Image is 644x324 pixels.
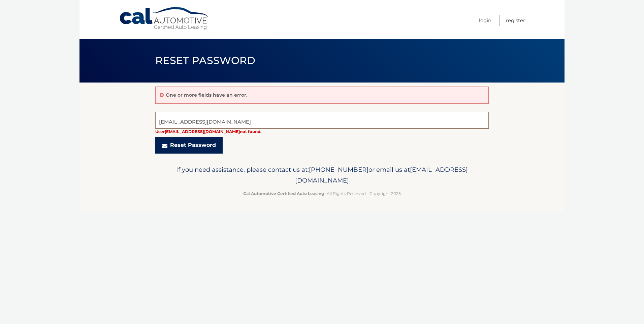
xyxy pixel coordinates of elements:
[243,191,324,196] strong: Cal Automotive Certified Auto Leasing
[506,15,525,26] a: Register
[309,166,368,173] span: [PHONE_NUMBER]
[155,129,261,134] strong: User [EMAIL_ADDRESS][DOMAIN_NAME] not found.
[479,15,491,26] a: Login
[155,54,255,67] span: Reset Password
[160,164,484,186] p: If you need assistance, please contact us at: or email us at
[155,112,489,129] input: E-Mail Address
[119,7,210,31] a: Cal Automotive
[155,137,223,154] button: Reset Password
[160,190,484,197] p: - All Rights Reserved - Copyright 2025
[166,92,247,98] p: One or more fields have an error.
[295,166,468,184] span: [EMAIL_ADDRESS][DOMAIN_NAME]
